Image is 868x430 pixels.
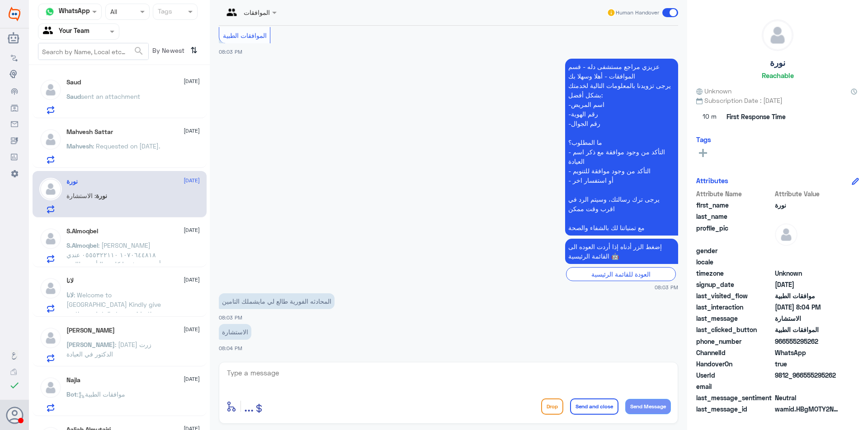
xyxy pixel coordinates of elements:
[696,280,773,289] span: signup_date
[66,277,74,285] h5: لانا
[133,44,144,59] button: search
[762,20,793,51] img: defaultAdmin.png
[775,382,840,391] span: null
[39,128,62,151] img: defaultAdmin.png
[43,5,57,18] img: whatsapp.png
[133,46,144,56] span: search
[39,277,62,300] img: defaultAdmin.png
[696,325,773,334] span: last_clicked_button
[775,189,840,199] span: Attribute Value
[566,267,676,281] div: العودة للقائمة الرئيسية
[696,200,773,210] span: first_name
[570,398,618,415] button: Send and close
[696,176,728,185] h6: Attributes
[219,49,242,55] span: 08:03 PM
[655,283,678,291] span: 08:03 PM
[184,325,200,333] span: [DATE]
[696,291,773,301] span: last_visited_flow
[66,178,78,185] h5: نورة
[696,348,773,357] span: ChannelId
[66,79,81,86] h5: Saud
[775,246,840,255] span: null
[184,127,200,135] span: [DATE]
[775,393,840,402] span: 0
[696,314,773,323] span: last_message
[9,380,20,391] i: check
[39,178,62,200] img: defaultAdmin.png
[184,176,200,185] span: [DATE]
[775,291,840,301] span: موافقات الطبية
[66,227,98,235] h5: S.Almoqbel
[775,257,840,267] span: null
[9,7,20,21] img: Widebot Logo
[775,325,840,334] span: الموافقات الطبية
[696,393,773,402] span: last_message_sentiment
[81,92,140,100] span: sent an attachment
[696,223,773,244] span: profile_pic
[219,293,335,309] p: 31/8/2025, 8:03 PM
[775,370,840,380] span: 9812_966555295262
[77,390,125,398] span: : موافقات الطبية
[66,291,74,299] span: لانا
[66,341,115,348] span: [PERSON_NAME]
[775,302,840,312] span: 2025-08-31T17:04:31.9Z
[775,314,840,323] span: الاستشارة
[66,327,115,334] h5: Hussein Hraibe
[696,246,773,255] span: gender
[66,92,81,100] span: Saud
[696,109,723,125] span: 10 m
[184,226,200,234] span: [DATE]
[184,375,200,383] span: [DATE]
[6,407,23,424] button: Avatar
[775,280,840,289] span: 2025-08-31T17:03:22.068Z
[149,43,187,61] span: By Newest
[219,324,251,340] p: 31/8/2025, 8:04 PM
[66,241,98,249] span: S.Almoqbel
[66,192,96,199] span: : الاستشارة
[696,382,773,391] span: email
[696,86,731,96] span: Unknown
[156,6,172,18] div: Tags
[696,135,711,143] h6: Tags
[775,337,840,346] span: 966555295262
[190,43,198,58] i: ⇅
[223,32,267,39] span: الموافقات الطبية
[775,200,840,210] span: نورة
[96,192,107,199] span: نورة
[565,239,678,264] p: 31/8/2025, 8:03 PM
[726,112,786,121] span: First Response Time
[775,359,840,369] span: true
[66,241,165,306] span: : [PERSON_NAME] ١٠٧٠٦٤٤٨١٨ ٠٥٥٥٣٢٢١١٠ عندي أدوية تم رفضها كلمت التأمين طالبين من المستشفى معلومات...
[625,399,671,414] button: Send Message
[775,404,840,414] span: wamid.HBgMOTY2NTU1Mjk1MjYyFQIAEhgUM0FGRjkyRkFCMURDNjJDQzQ1RUYA
[696,302,773,312] span: last_interaction
[696,212,773,221] span: last_name
[219,345,242,351] span: 08:04 PM
[66,376,80,384] h5: Najla
[696,257,773,267] span: locale
[696,189,773,199] span: Attribute Name
[696,268,773,278] span: timezone
[39,376,62,399] img: defaultAdmin.png
[775,348,840,357] span: 2
[66,390,77,398] span: Bot
[39,79,62,101] img: defaultAdmin.png
[244,396,254,416] button: ...
[219,314,242,320] span: 08:03 PM
[66,128,113,136] h5: Mahvesh Sattar
[66,142,93,150] span: Mahvesh
[39,227,62,250] img: defaultAdmin.png
[541,398,563,415] button: Drop
[696,359,773,369] span: HandoverOn
[244,398,254,414] span: ...
[565,59,678,236] p: 31/8/2025, 8:03 PM
[616,9,659,17] span: Human Handover
[39,327,62,349] img: defaultAdmin.png
[38,43,148,60] input: Search by Name, Local etc…
[43,25,57,38] img: yourTeam.svg
[696,404,773,414] span: last_message_id
[775,223,797,246] img: defaultAdmin.png
[696,96,859,105] span: Subscription Date : [DATE]
[770,58,785,68] h5: نورة
[696,370,773,380] span: UserId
